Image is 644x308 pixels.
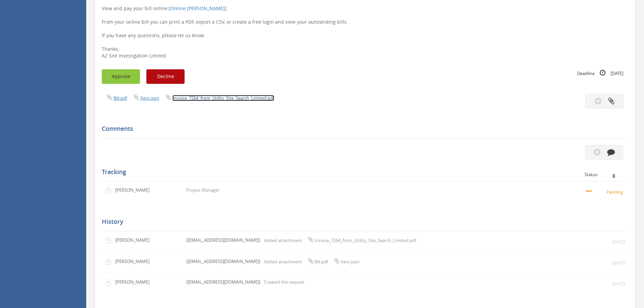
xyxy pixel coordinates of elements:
small: Pending [586,188,625,195]
img: user-icon.png [105,279,115,286]
p: [PERSON_NAME] [115,258,154,265]
a: Bill.pdf [114,95,127,101]
button: Approve [102,69,140,84]
p: [PERSON_NAME] [115,279,154,285]
button: Decline [146,69,185,84]
small: [DATE] [612,239,625,245]
span: Xero.json [340,259,359,265]
h5: Comments [102,125,623,132]
img: user-icon.png [105,237,115,244]
p: ([EMAIL_ADDRESS][DOMAIN_NAME]) [186,237,260,243]
p: Created the request [264,279,304,285]
small: [DATE] [612,260,625,266]
a: Invoice_7264_from_Utility_Site_Search_Limited.pdf [172,95,274,101]
p: ([EMAIL_ADDRESS][DOMAIN_NAME]) [186,258,260,265]
span: Invoice_7264_from_Utility_Site_Search_Limited.pdf [314,237,416,243]
small: [DATE] [612,281,625,287]
img: user-icon.png [105,258,115,265]
p: ([EMAIL_ADDRESS][DOMAIN_NAME]) [186,279,260,285]
p: Project Manager [186,187,219,193]
p: Added attachment [264,258,359,265]
h5: History [102,218,623,225]
span: Bill.pdf [314,259,328,265]
div: Status [585,172,623,177]
p: [PERSON_NAME] [115,187,154,193]
p: [PERSON_NAME] [115,237,154,243]
img: user-icon.png [105,187,115,194]
h5: Tracking [102,169,623,175]
a: [Online [PERSON_NAME]] [169,5,226,11]
small: Deadline [DATE] [577,69,623,77]
a: Xero.json [140,95,159,101]
p: Added attachment [264,236,416,244]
